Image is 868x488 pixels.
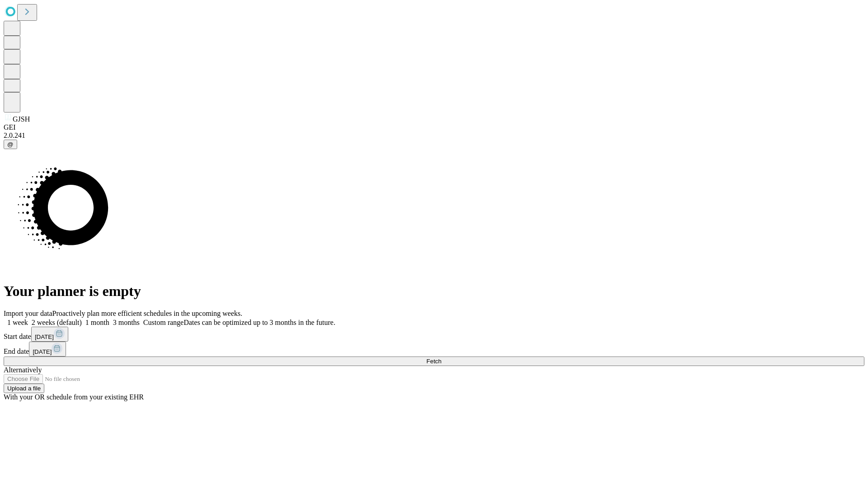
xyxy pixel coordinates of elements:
span: 1 month [85,319,109,326]
span: 2 weeks (default) [32,319,82,326]
button: [DATE] [29,342,66,357]
span: Alternatively [4,366,42,374]
button: @ [4,140,17,149]
button: Fetch [4,357,864,366]
span: With your OR schedule from your existing EHR [4,393,144,401]
button: Upload a file [4,384,44,393]
span: Custom range [143,319,184,326]
span: [DATE] [33,348,52,355]
h1: Your planner is empty [4,283,864,300]
span: [DATE] [35,333,54,340]
span: Proactively plan more efficient schedules in the upcoming weeks. [52,310,242,317]
span: Import your data [4,310,52,317]
span: 3 months [113,319,140,326]
span: GJSH [13,115,30,123]
span: Dates can be optimized up to 3 months in the future. [184,319,335,326]
button: [DATE] [31,327,68,342]
div: GEI [4,123,864,131]
div: 2.0.241 [4,131,864,140]
span: @ [7,141,14,148]
div: Start date [4,327,864,342]
span: Fetch [426,358,441,365]
span: 1 week [7,319,28,326]
div: End date [4,342,864,357]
